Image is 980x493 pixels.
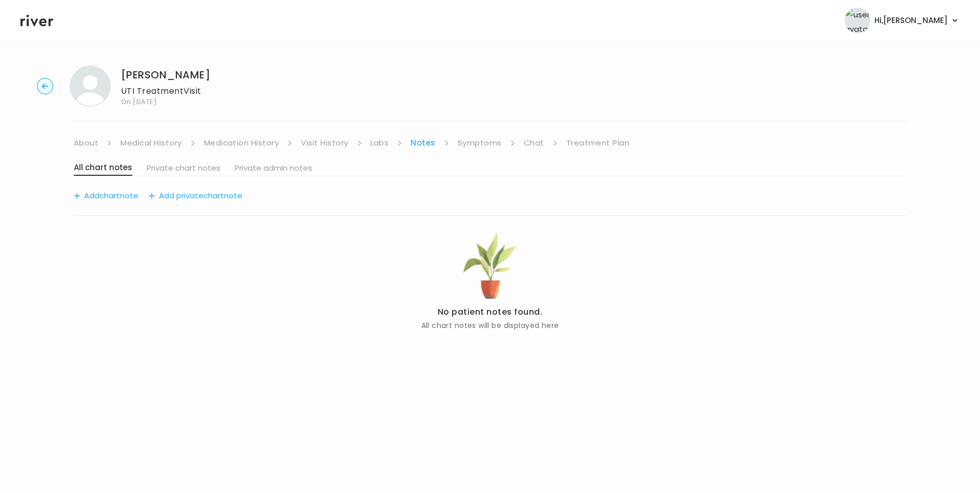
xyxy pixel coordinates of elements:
a: Chat [524,136,544,150]
button: Add privatechartnote [149,189,242,203]
button: All chart notes [74,160,132,176]
button: Private chart notes [147,161,220,175]
p: UTI Treatment Visit [121,84,210,98]
span: chart [99,189,120,203]
button: Addchartnote [74,189,138,203]
a: Symptoms [458,136,502,150]
a: Notes [411,136,435,150]
p: No patient notes found. [421,305,559,319]
a: Labs [371,136,389,150]
button: Private admin notes [235,161,312,175]
img: Sarah Bowman [70,66,111,107]
img: user avatar [845,8,870,33]
a: Medication History [204,136,279,150]
a: Treatment Plan [566,136,630,150]
span: chart [203,189,224,203]
a: Medical History [120,136,181,150]
span: On: [DATE] [121,98,210,105]
a: Visit History [301,136,348,150]
p: All chart notes will be displayed here [421,319,559,332]
h1: [PERSON_NAME] [121,68,210,82]
a: About [74,136,98,150]
button: user avatarHi,[PERSON_NAME] [845,8,959,33]
span: Hi, [PERSON_NAME] [874,13,948,28]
